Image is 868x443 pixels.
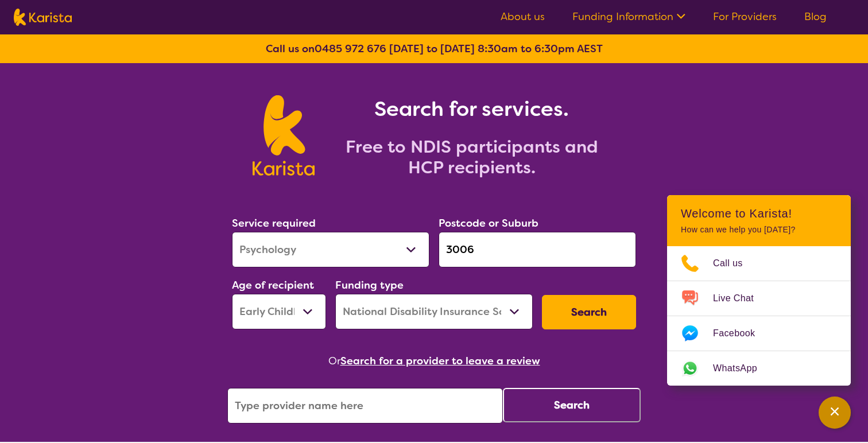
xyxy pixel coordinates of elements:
[713,290,768,307] span: Live Chat
[14,9,72,26] img: Karista logo
[667,195,851,386] div: Channel Menu
[227,388,503,423] input: Type provider name here
[681,207,837,220] h2: Welcome to Karista!
[232,216,316,230] label: Service required
[667,351,851,386] a: Web link opens in a new tab.
[681,225,837,235] p: How can we help you [DATE]?
[713,360,771,377] span: WhatsApp
[501,10,545,24] a: About us
[667,246,851,386] ul: Choose channel
[503,388,641,422] button: Search
[572,10,685,24] a: Funding Information
[542,295,636,329] button: Search
[340,352,540,370] button: Search for a provider to leave a review
[315,42,386,56] a: 0485 972 676
[335,278,404,292] label: Funding type
[713,325,769,342] span: Facebook
[253,95,314,176] img: Karista logo
[804,10,827,24] a: Blog
[439,216,538,230] label: Postcode or Suburb
[439,232,636,267] input: Type
[328,352,340,370] span: Or
[328,137,615,178] h2: Free to NDIS participants and HCP recipients.
[266,42,603,56] b: Call us on [DATE] to [DATE] 8:30am to 6:30pm AEST
[232,278,314,292] label: Age of recipient
[328,95,615,123] h1: Search for services.
[713,255,757,272] span: Call us
[819,397,851,429] button: Channel Menu
[713,10,777,24] a: For Providers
